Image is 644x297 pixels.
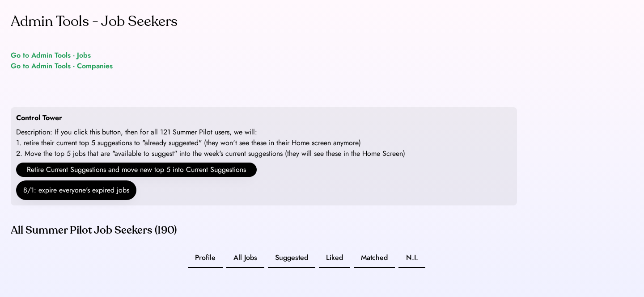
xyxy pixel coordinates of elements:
[16,127,405,159] div: Description: If you click this button, then for all 121 Summer Pilot users, we will: 1. retire th...
[16,113,62,123] div: Control Tower
[188,248,223,268] button: Profile
[16,180,136,200] button: 8/1: expire everyone's expired jobs
[11,50,91,61] a: Go to Admin Tools - Jobs
[226,248,264,268] button: All Jobs
[11,61,113,71] a: Go to Admin Tools - Companies
[11,223,517,238] div: All Summer Pilot Job Seekers (190)
[319,248,350,268] button: Liked
[398,248,425,268] button: N.I.
[11,11,178,32] div: Admin Tools - Job Seekers
[16,163,257,177] button: Retire Current Suggestions and move new top 5 into Current Suggestions
[268,248,315,268] button: Suggested
[354,248,395,268] button: Matched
